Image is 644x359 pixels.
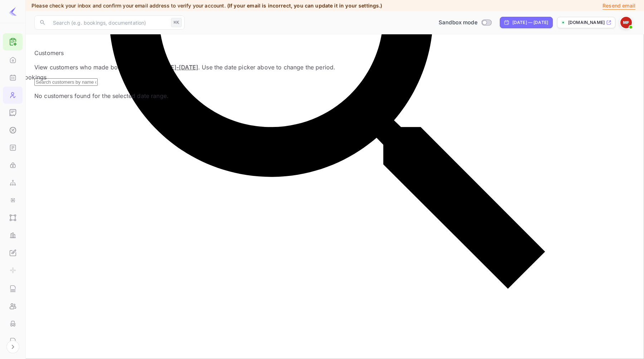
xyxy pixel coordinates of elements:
[34,78,98,86] input: Search customers by name or email...
[6,340,19,353] button: Expand navigation
[21,73,47,82] div: Bookings
[436,19,494,27] div: Switch to Production mode
[31,3,226,9] span: Please check your inbox and confirm your email address to verify your account.
[620,17,632,28] img: Matt F
[3,333,23,349] a: Audit logs
[3,139,23,156] a: API docs and SDKs
[3,297,23,314] a: Team management
[512,19,548,26] div: [DATE] — [DATE]
[3,280,23,296] a: API Logs
[3,87,23,103] a: Customers
[3,122,23,138] a: Commission
[3,227,23,243] a: Performance
[3,104,23,121] a: Earnings
[3,244,23,261] a: Whitelabel
[171,18,182,27] div: ⌘K
[439,19,478,27] span: Sandbox mode
[3,157,23,173] a: API Keys
[3,192,23,208] a: Integrations
[3,209,23,226] a: UI Components
[3,315,23,331] a: Fraud management
[49,15,168,30] input: Search (e.g. bookings, documentation)
[3,174,23,191] a: Webhooks
[602,2,635,10] p: Resend email
[227,3,382,9] span: (If your email is incorrect, you can update it in your settings.)
[9,7,17,16] img: LiteAPI
[568,19,605,26] p: [DOMAIN_NAME]
[34,92,635,100] p: No customers found for the selected date range.
[3,69,23,85] a: Bookings
[3,51,23,68] a: Home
